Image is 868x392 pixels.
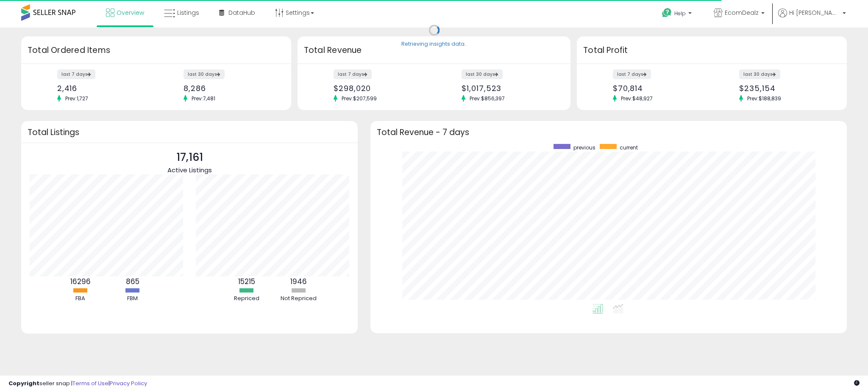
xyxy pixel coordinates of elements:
[126,276,139,287] b: 865
[613,84,706,93] div: $70,814
[55,295,106,303] div: FBA
[655,1,700,28] a: Help
[57,69,95,79] label: last 7 days
[238,276,255,287] b: 15215
[290,276,307,287] b: 1946
[107,295,158,303] div: FBM
[789,8,840,17] span: Hi [PERSON_NAME]
[167,149,212,166] p: 17,161
[617,95,657,102] span: Prev: $48,927
[228,8,255,17] span: DataHub
[778,8,846,28] a: Hi [PERSON_NAME]
[167,166,212,174] span: Active Listings
[583,44,840,56] h3: Total Profit
[28,44,285,56] h3: Total Ordered Items
[334,84,428,93] div: $298,020
[674,10,686,17] span: Help
[273,295,324,303] div: Not Repriced
[401,41,467,48] div: Retrieving insights data..
[70,276,91,287] b: 16296
[304,44,564,56] h3: Total Revenue
[28,129,351,135] h3: Total Listings
[57,84,150,93] div: 2,416
[377,129,840,135] h3: Total Revenue - 7 days
[739,69,780,79] label: last 30 days
[462,84,556,93] div: $1,017,523
[221,295,272,303] div: Repriced
[61,95,92,102] span: Prev: 1,727
[184,69,225,79] label: last 30 days
[117,8,144,17] span: Overview
[177,8,199,17] span: Listings
[662,8,672,18] i: Get Help
[465,95,509,102] span: Prev: $856,397
[739,84,832,93] div: $235,154
[337,95,381,102] span: Prev: $207,599
[620,144,638,151] span: current
[462,69,503,79] label: last 30 days
[613,69,651,79] label: last 7 days
[187,95,220,102] span: Prev: 7,481
[184,84,276,93] div: 8,286
[725,8,759,17] span: EcomDealz
[743,95,785,102] span: Prev: $188,839
[573,144,595,151] span: previous
[334,69,372,79] label: last 7 days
